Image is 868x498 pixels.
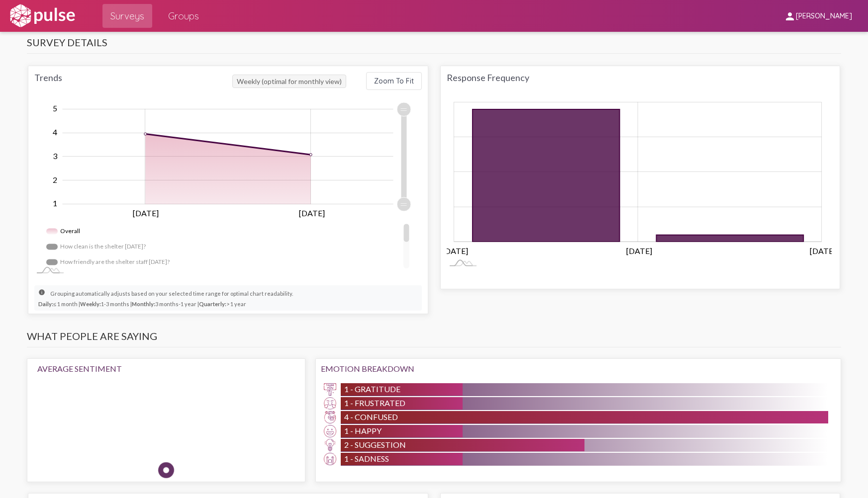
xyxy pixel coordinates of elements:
button: [PERSON_NAME] [776,6,860,25]
g: How clean is the shelter today? [46,239,146,254]
tspan: 2 [53,175,57,184]
img: Suggestion [324,439,336,451]
span: 4 - Confused [344,412,398,421]
tspan: 4 [53,127,57,137]
mat-icon: person [784,10,796,22]
g: Overall [46,224,82,239]
span: 1 - Frustrated [344,398,405,408]
tspan: [DATE] [299,208,325,218]
g: Legend [46,224,409,332]
div: Response Frequency [447,72,834,83]
span: Weekly (optimal for monthly view) [232,75,346,88]
span: Surveys [110,7,144,25]
div: Trends [34,72,232,90]
mat-icon: info [38,289,50,301]
span: Zoom To Fit [374,77,414,85]
tspan: [DATE] [442,246,468,255]
strong: Daily: [38,301,53,307]
img: Gratitude [324,383,336,396]
g: Chart [442,102,836,255]
img: Confused [324,411,336,423]
tspan: 1 [53,199,57,208]
img: Frustrated [324,397,336,410]
img: Happy [324,425,336,437]
img: Sadness [324,453,336,465]
strong: Weekly: [80,301,101,307]
a: Surveys [102,4,152,28]
span: Groups [168,7,199,25]
strong: Quarterly: [199,301,226,307]
span: 1 - Happy [344,426,382,435]
tspan: [DATE] [626,246,652,255]
div: Emotion Breakdown [321,364,836,373]
div: Average Sentiment [37,364,295,373]
h3: Survey Details [27,36,842,54]
span: 1 - Gratitude [344,384,400,394]
span: 2 - Suggestion [344,440,406,449]
tspan: [DATE] [810,246,836,255]
h3: What people are saying [27,330,842,347]
img: white-logo.svg [8,3,77,28]
tspan: [DATE] [133,208,159,218]
strong: Monthly: [132,301,155,307]
button: Zoom To Fit [366,72,422,90]
g: How friendly are the shelter staff today? [46,254,170,270]
small: Grouping automatically adjusts based on your selected time range for optimal chart readability. ≤... [38,288,293,308]
span: 1 - Sadness [344,454,389,463]
tspan: 3 [53,151,58,161]
img: Happy [229,383,259,413]
tspan: 5 [53,104,57,113]
g: Responses [473,109,804,242]
span: [PERSON_NAME] [796,12,852,21]
a: Groups [160,4,207,28]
